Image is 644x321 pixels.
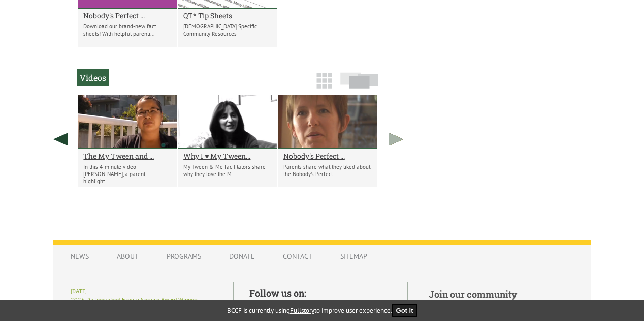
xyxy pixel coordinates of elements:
a: 2025 Distinguished Family Service Award Winners [71,296,199,303]
a: Fullstory [290,306,314,315]
a: Slide View [337,77,381,94]
a: About [107,247,149,266]
a: QT* Tip Sheets [183,11,272,20]
li: Nobody's Perfect Program Families Speak [278,95,377,187]
p: My Tween & Me facilitators share why they love the M... [183,163,272,178]
a: The My Tween and ... [83,151,172,161]
h2: Videos [77,69,109,86]
h5: Join our community [429,288,573,300]
h6: [DATE] [71,288,218,295]
a: Why I ♥ My Tween... [183,151,272,161]
p: Parents share what they liked about the Nobody's Perfect... [283,163,372,178]
p: Download our brand-new fact sheets! With helpful parenti... [83,23,172,37]
a: News [60,247,99,266]
p: In this 4-minute video [PERSON_NAME], a parent, highlight... [83,163,172,185]
li: The My Tween and Me Experience [78,95,177,187]
a: Contact [273,247,323,266]
p: [DEMOGRAPHIC_DATA] Specific Community Resources [183,23,272,37]
h5: Follow us on: [249,287,392,299]
button: Got it [392,304,417,317]
li: Why I ♥ My Tween & Me [178,95,277,187]
img: grid-icon.png [316,73,332,89]
a: Grid View [313,77,335,94]
a: Donate [219,247,265,266]
a: Nobody's Perfect ... [283,151,372,161]
a: Sitemap [330,247,377,266]
img: slide-icon.png [340,72,378,89]
a: Nobody's Perfect ... [83,11,172,20]
a: Programs [156,247,211,266]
